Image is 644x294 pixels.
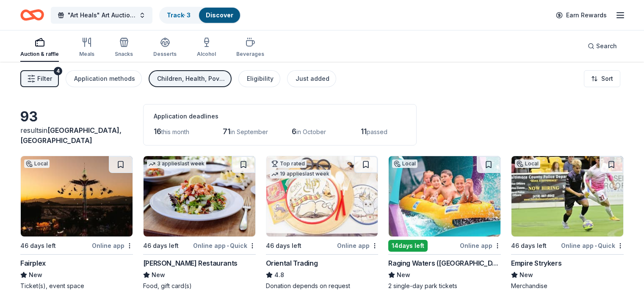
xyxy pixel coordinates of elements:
[143,282,256,290] div: Food, gift card(s)
[157,74,225,84] div: Children, Health, Poverty & Hunger, Wellness & Fitness, Social Justice
[20,5,44,25] a: Home
[37,74,52,84] span: Filter
[388,282,501,290] div: 2 single-day park tickets
[20,126,122,145] span: in
[20,258,46,268] div: Fairplex
[20,34,59,62] button: Auction & raffle
[79,34,94,62] button: Meals
[115,34,133,62] button: Snacks
[29,270,42,280] span: New
[236,51,264,58] div: Beverages
[143,241,179,251] div: 46 days left
[193,240,256,251] div: Online app Quick
[115,51,133,58] div: Snacks
[206,11,233,19] a: Discover
[20,70,59,87] button: Filter4
[20,108,133,125] div: 93
[20,282,133,290] div: Ticket(s), event space
[520,270,533,280] span: New
[367,128,387,135] span: passed
[152,270,165,280] span: New
[337,240,378,251] div: Online app
[388,240,428,252] div: 14 days left
[361,127,367,136] span: 11
[20,156,133,290] a: Image for FairplexLocal46 days leftOnline appFairplexNewTicket(s), event space
[581,38,624,55] button: Search
[74,74,135,84] div: Application methods
[230,128,268,135] span: in September
[68,10,135,20] span: "Art Heals" Art Auction 10th Annual
[143,258,238,268] div: [PERSON_NAME] Restaurants
[270,170,331,179] div: 19 applies last week
[287,70,336,87] button: Just added
[266,258,318,268] div: Oriental Trading
[51,7,152,24] button: "Art Heals" Art Auction 10th Annual
[143,156,256,290] a: Image for Cameron Mitchell Restaurants3 applieslast week46 days leftOnline app•Quick[PERSON_NAME]...
[511,258,561,268] div: Empire Strykers
[515,159,540,168] div: Local
[223,127,230,136] span: 71
[266,156,378,236] img: Image for Oriental Trading
[20,125,133,146] div: results
[388,258,501,268] div: Raging Waters ([GEOGRAPHIC_DATA])
[159,7,241,24] button: Track· 3Discover
[561,240,624,251] div: Online app Quick
[584,70,620,87] button: Sort
[66,70,142,87] button: Application methods
[511,282,624,290] div: Merchandise
[197,34,216,62] button: Alcohol
[596,41,617,51] span: Search
[551,8,612,23] a: Earn Rewards
[147,159,206,168] div: 3 applies last week
[296,128,326,135] span: in October
[154,111,406,121] div: Application deadlines
[389,156,500,236] img: Image for Raging Waters (Los Angeles)
[20,126,122,145] span: [GEOGRAPHIC_DATA], [GEOGRAPHIC_DATA]
[238,70,280,87] button: Eligibility
[270,159,307,168] div: Top rated
[54,67,62,75] div: 4
[154,127,161,136] span: 16
[266,156,379,290] a: Image for Oriental TradingTop rated19 applieslast week46 days leftOnline appOriental Trading4.8Do...
[595,242,597,249] span: •
[511,156,624,290] a: Image for Empire StrykersLocal46 days leftOnline app•QuickEmpire StrykersNewMerchandise
[167,11,191,19] a: Track· 3
[274,270,284,280] span: 4.8
[292,127,296,136] span: 6
[161,128,189,135] span: this month
[511,241,547,251] div: 46 days left
[388,156,501,290] a: Image for Raging Waters (Los Angeles)Local14days leftOnline appRaging Waters ([GEOGRAPHIC_DATA])N...
[236,34,264,62] button: Beverages
[24,159,50,168] div: Local
[227,242,229,249] span: •
[153,34,177,62] button: Desserts
[153,51,177,58] div: Desserts
[511,156,623,236] img: Image for Empire Strykers
[79,51,94,58] div: Meals
[197,51,216,58] div: Alcohol
[144,156,255,236] img: Image for Cameron Mitchell Restaurants
[20,241,56,251] div: 46 days left
[20,51,59,58] div: Auction & raffle
[266,241,301,251] div: 46 days left
[149,70,232,87] button: Children, Health, Poverty & Hunger, Wellness & Fitness, Social Justice
[247,74,274,84] div: Eligibility
[92,240,133,251] div: Online app
[460,240,501,251] div: Online app
[296,74,329,84] div: Just added
[266,282,379,290] div: Donation depends on request
[397,270,410,280] span: New
[21,156,133,236] img: Image for Fairplex
[392,159,417,168] div: Local
[601,74,613,84] span: Sort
